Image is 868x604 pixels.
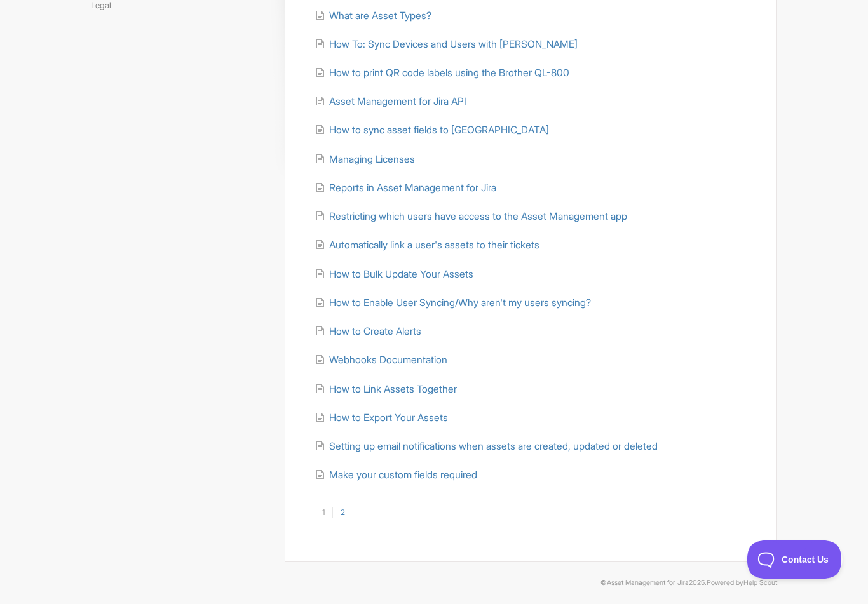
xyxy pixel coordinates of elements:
[315,210,627,222] a: Restricting which users have access to the Asset Management app
[315,124,549,136] a: How to sync asset fields to [GEOGRAPHIC_DATA]
[329,67,569,79] span: How to print QR code labels using the Brother QL-800
[315,268,473,280] a: How to Bulk Update Your Assets
[707,579,777,587] span: Powered by
[329,38,578,50] span: How To: Sync Devices and Users with [PERSON_NAME]
[315,507,332,518] a: 1
[91,577,777,589] p: © 2025.
[332,507,353,518] a: 2
[329,210,627,222] span: Restricting which users have access to the Asset Management app
[329,153,415,165] span: Managing Licenses
[329,95,466,107] span: Asset Management for Jira API
[315,95,466,107] a: Asset Management for Jira API
[607,579,689,587] a: Asset Management for Jira
[329,412,448,424] span: How to Export Your Assets
[747,540,843,579] iframe: Toggle Customer Support
[315,469,477,481] a: Make your custom fields required
[315,325,421,337] a: How to Create Alerts
[329,354,447,366] span: Webhooks Documentation
[315,354,447,366] a: Webhooks Documentation
[329,268,473,280] span: How to Bulk Update Your Assets
[329,182,496,194] span: Reports in Asset Management for Jira
[315,182,496,194] a: Reports in Asset Management for Jira
[315,440,658,452] a: Setting up email notifications when assets are created, updated or deleted
[315,412,448,424] a: How to Export Your Assets
[329,325,421,337] span: How to Create Alerts
[329,297,591,309] span: How to Enable User Syncing/Why aren't my users syncing?
[315,67,569,79] a: How to print QR code labels using the Brother QL-800
[743,579,777,587] a: Help Scout
[315,153,415,165] a: Managing Licenses
[329,383,457,395] span: How to Link Assets Together
[329,124,549,136] span: How to sync asset fields to [GEOGRAPHIC_DATA]
[329,239,539,251] span: Automatically link a user's assets to their tickets
[329,440,658,452] span: Setting up email notifications when assets are created, updated or deleted
[315,383,457,395] a: How to Link Assets Together
[329,10,431,22] span: What are Asset Types?
[315,38,578,50] a: How To: Sync Devices and Users with [PERSON_NAME]
[329,469,477,481] span: Make your custom fields required
[315,239,539,251] a: Automatically link a user's assets to their tickets
[315,10,431,22] a: What are Asset Types?
[315,297,591,309] a: How to Enable User Syncing/Why aren't my users syncing?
